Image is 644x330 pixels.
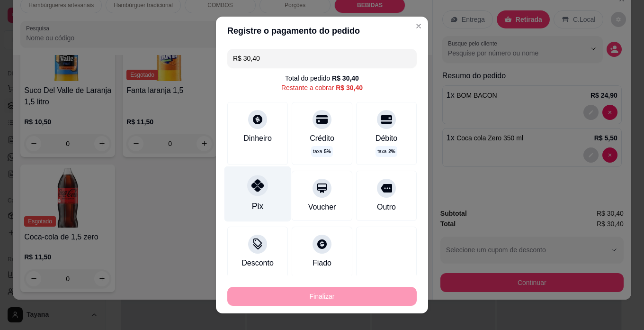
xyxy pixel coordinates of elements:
[324,148,331,155] span: 5 %
[388,148,395,155] span: 2 %
[313,257,331,269] div: Fiado
[411,18,426,34] button: Close
[308,202,336,213] div: Voucher
[376,133,397,144] div: Débito
[377,148,395,155] p: taxa
[233,49,411,68] input: Ex.: hambúrguer de cordeiro
[377,202,396,213] div: Outro
[310,133,334,144] div: Crédito
[285,73,359,83] div: Total do pedido
[313,148,331,155] p: taxa
[281,83,363,92] div: Restante a cobrar
[243,133,272,144] div: Dinheiro
[336,83,363,92] div: R$ 30,40
[252,200,263,212] div: Pix
[216,17,428,45] header: Registre o pagamento do pedido
[332,73,359,83] div: R$ 30,40
[241,257,274,269] div: Desconto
